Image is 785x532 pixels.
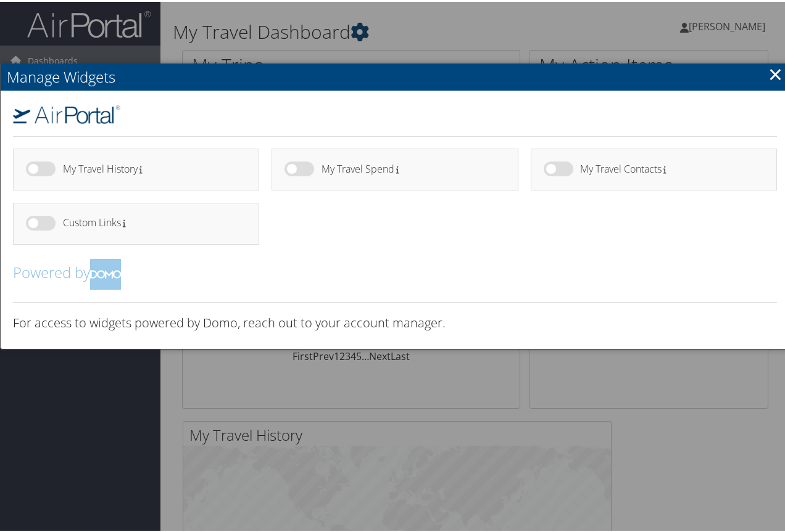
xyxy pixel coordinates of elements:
img: domo-logo.png [90,257,121,288]
h4: My Travel History [63,162,238,173]
a: Close [768,60,783,84]
h3: For access to widgets powered by Domo, reach out to your account manager. [13,313,777,330]
h4: My Travel Spend [322,162,496,173]
h4: My Travel Contacts [580,162,755,173]
img: airportal-logo.png [13,104,120,122]
h4: Custom Links [63,216,238,226]
h2: Powered by [13,257,777,288]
